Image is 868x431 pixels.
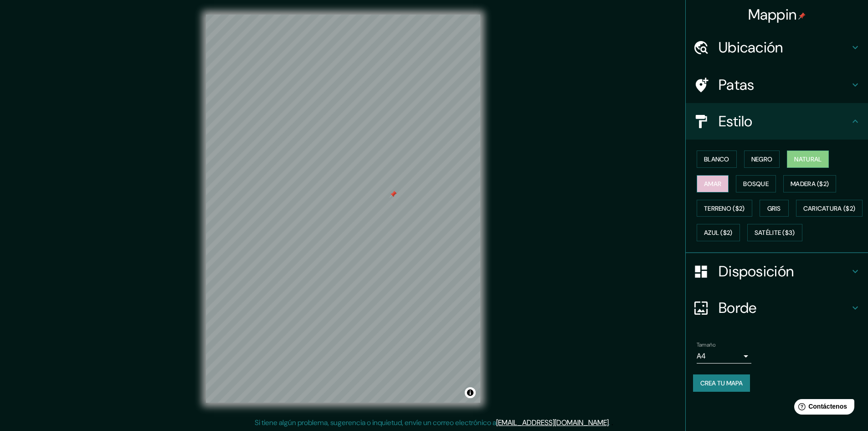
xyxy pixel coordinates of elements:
[744,151,780,168] button: Negro
[686,29,868,66] div: Ubicación
[798,12,806,20] img: pin-icon.png
[719,112,753,131] font: Estilo
[686,290,868,326] div: Borde
[783,175,836,192] button: Madera ($2)
[760,200,789,217] button: Gris
[743,180,769,188] font: Bosque
[751,155,773,163] font: Negro
[704,155,729,163] font: Blanco
[693,374,750,392] button: Crea tu mapa
[697,200,752,217] button: Terreno ($2)
[794,155,822,163] font: Natural
[609,418,610,427] font: .
[803,204,856,213] font: Caricatura ($2)
[787,395,858,421] iframe: Lanzador de widgets de ayuda
[465,387,476,398] button: Activar o desactivar atribución
[686,67,868,103] div: Patas
[704,180,721,188] font: Amar
[697,341,715,348] font: Tamaño
[719,298,757,317] font: Borde
[697,175,729,192] button: Amar
[697,151,737,168] button: Blanco
[704,204,745,213] font: Terreno ($2)
[719,75,755,94] font: Patas
[719,38,783,57] font: Ubicación
[610,417,611,427] font: .
[206,15,480,403] canvas: Mapa
[736,175,776,192] button: Bosque
[796,200,863,217] button: Caricatura ($2)
[697,224,740,241] button: Azul ($2)
[747,224,802,241] button: Satélite ($3)
[255,418,496,427] font: Si tiene algún problema, sugerencia o inquietud, envíe un correo electrónico a
[767,204,781,213] font: Gris
[787,151,829,168] button: Natural
[496,418,609,427] a: [EMAIL_ADDRESS][DOMAIN_NAME]
[719,262,794,281] font: Disposición
[697,351,706,361] font: A4
[686,253,868,290] div: Disposición
[697,349,751,363] div: A4
[611,417,613,427] font: .
[755,229,795,237] font: Satélite ($3)
[748,5,797,24] font: Mappin
[704,229,733,237] font: Azul ($2)
[686,103,868,140] div: Estilo
[700,379,743,387] font: Crea tu mapa
[791,180,829,188] font: Madera ($2)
